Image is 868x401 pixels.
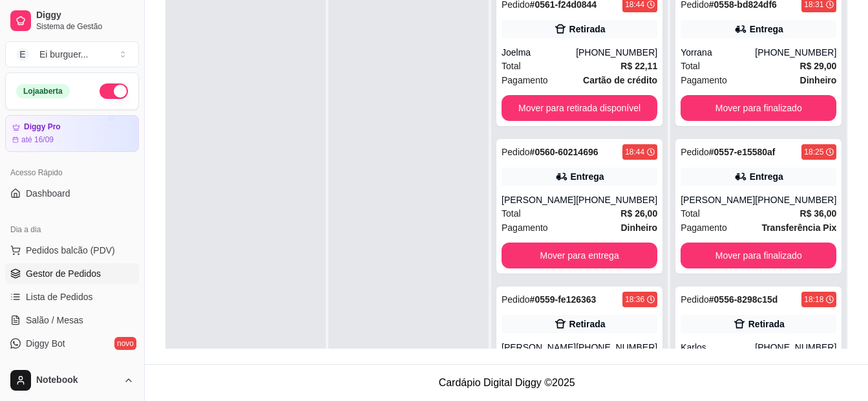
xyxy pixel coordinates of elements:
span: Total [502,59,521,73]
button: Alterar Status [100,83,128,99]
div: Retirada [569,318,606,331]
span: Total [681,59,700,73]
span: Pagamento [502,221,548,235]
button: Pedidos balcão (PDV) [5,240,139,261]
div: [PERSON_NAME] [502,193,576,206]
div: 18:25 [804,147,823,157]
div: [PERSON_NAME] [502,341,576,354]
a: Gestor de Pedidos [5,263,139,284]
strong: Cartão de crédito [583,75,657,85]
span: Pagamento [502,73,548,87]
a: Dashboard [5,183,139,204]
div: Retirada [569,23,606,36]
span: E [16,48,29,61]
div: [PERSON_NAME] [681,193,755,206]
div: Entrega [750,170,783,183]
strong: # 0557-e15580af [709,147,776,157]
button: Mover para finalizado [681,243,836,268]
span: Gestor de Pedidos [26,267,101,280]
a: Diggy Botnovo [5,333,139,354]
span: Notebook [36,374,118,386]
div: Acesso Rápido [5,162,139,183]
span: Pedidos balcão (PDV) [26,244,115,257]
button: Mover para retirada disponível [502,95,657,121]
span: Diggy Bot [26,337,65,350]
a: Diggy Proaté 16/09 [5,115,139,152]
div: Dia a dia [5,219,139,240]
strong: R$ 26,00 [620,208,657,219]
div: Loja aberta [16,84,70,98]
div: [PHONE_NUMBER] [576,193,657,206]
div: Entrega [571,170,604,183]
span: Total [502,206,521,221]
button: Mover para entrega [502,243,657,268]
strong: Dinheiro [800,75,837,85]
div: 18:36 [625,294,644,305]
span: Pedido [681,147,709,157]
strong: R$ 29,00 [800,61,837,71]
strong: # 0559-fe126363 [530,294,597,305]
span: Pagamento [681,73,727,87]
span: Pedido [502,147,530,157]
div: Retirada [748,318,785,331]
div: 18:44 [625,147,644,157]
strong: R$ 22,11 [620,61,657,71]
span: Dashboard [26,187,70,200]
div: [PHONE_NUMBER] [576,46,657,59]
strong: # 0560-60214696 [530,147,598,157]
article: Diggy Pro [24,122,61,132]
strong: R$ 36,00 [800,208,837,219]
strong: Transferência Pix [761,222,836,233]
div: [PHONE_NUMBER] [755,193,836,206]
span: Salão / Mesas [26,314,83,327]
span: Pedido [502,294,530,305]
span: Total [681,206,700,221]
a: Salão / Mesas [5,310,139,331]
div: [PHONE_NUMBER] [576,341,657,354]
div: [PHONE_NUMBER] [755,341,836,354]
div: Yorrana [681,46,755,59]
span: Sistema de Gestão [36,21,134,32]
div: 18:18 [804,294,823,305]
span: Lista de Pedidos [26,290,93,303]
div: Joelma [502,46,576,59]
article: até 16/09 [21,135,54,145]
span: Pagamento [681,221,727,235]
div: Entrega [750,23,783,36]
strong: Dinheiro [620,222,657,233]
button: Mover para finalizado [681,95,836,121]
span: Pedido [681,294,709,305]
div: Ei burguer ... [39,48,89,61]
a: DiggySistema de Gestão [5,5,139,36]
div: Karlos [681,341,755,354]
span: Diggy [36,10,134,21]
a: KDS [5,356,139,377]
a: Lista de Pedidos [5,287,139,307]
strong: # 0556-8298c15d [709,294,778,305]
div: [PHONE_NUMBER] [755,46,836,59]
button: Select a team [5,41,139,67]
button: Notebook [5,365,139,396]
